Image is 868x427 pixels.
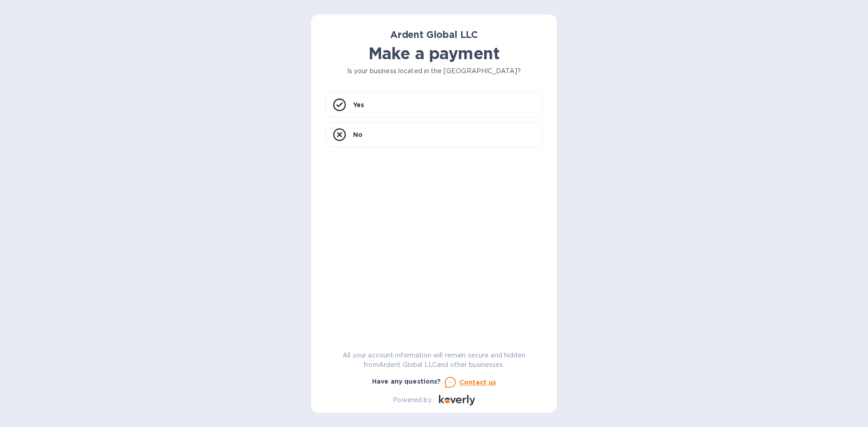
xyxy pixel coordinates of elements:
p: No [353,130,363,139]
p: All your account information will remain secure and hidden from Ardent Global LLC and other busin... [325,351,542,370]
p: Powered by [393,395,431,405]
p: Is your business located in the [GEOGRAPHIC_DATA]? [325,66,542,76]
b: Have any questions? [372,378,441,385]
b: Ardent Global LLC [390,29,478,40]
h1: Make a payment [325,44,542,63]
u: Contact us [459,379,496,386]
p: Yes [353,100,364,109]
